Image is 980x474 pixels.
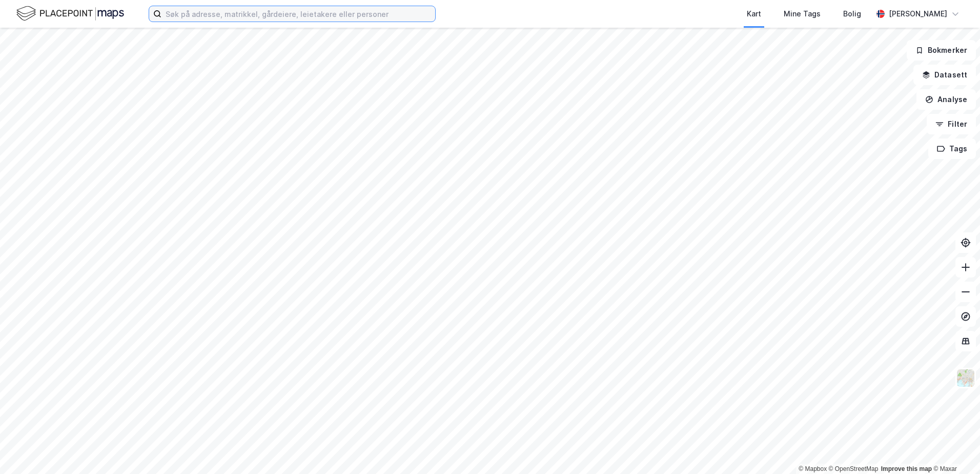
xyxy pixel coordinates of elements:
[881,465,932,472] a: Improve this map
[843,8,861,20] div: Bolig
[927,114,976,134] button: Filter
[907,40,976,61] button: Bokmerker
[928,139,976,159] button: Tags
[956,368,975,388] img: Z
[784,8,821,20] div: Mine Tags
[829,465,879,472] a: OpenStreetMap
[799,465,827,472] a: Mapbox
[916,89,976,110] button: Analyse
[747,8,761,20] div: Kart
[161,6,435,22] input: Søk på adresse, matrikkel, gårdeiere, leietakere eller personer
[16,5,124,23] img: logo.f888ab2527a4732fd821a326f86c7f29.svg
[929,425,980,474] iframe: Chat Widget
[889,8,947,20] div: [PERSON_NAME]
[913,65,976,85] button: Datasett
